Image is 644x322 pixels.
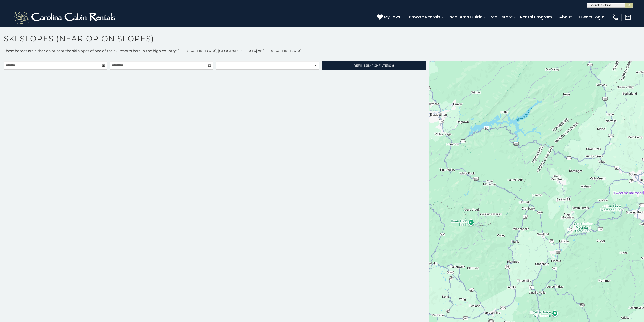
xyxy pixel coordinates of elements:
[557,13,574,22] a: About
[624,14,631,21] img: mail-regular-white.png
[517,13,554,22] a: Rental Program
[13,10,118,25] img: White-1-2.png
[577,13,607,22] a: Owner Login
[445,13,485,22] a: Local Area Guide
[365,64,379,67] span: Search
[406,13,443,22] a: Browse Rentals
[354,64,391,67] span: Refine Filters
[377,14,401,21] a: My Favs
[487,13,515,22] a: Real Estate
[612,14,619,21] img: phone-regular-white.png
[384,14,400,20] span: My Favs
[322,61,425,70] a: RefineSearchFilters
